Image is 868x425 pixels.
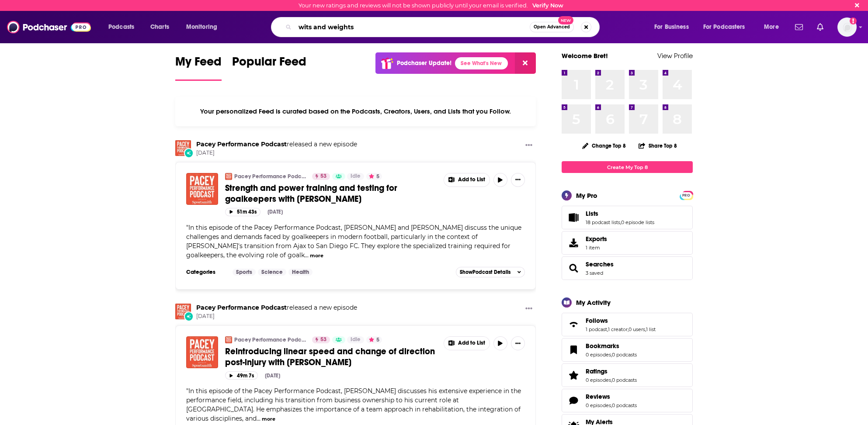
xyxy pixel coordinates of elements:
button: Show More Button [522,140,536,151]
a: 0 episodes [586,352,611,358]
a: Idle [347,336,364,343]
span: , [620,219,621,225]
img: Pacey Performance Podcast [175,304,191,319]
span: Reviews [586,393,610,401]
a: Bookmarks [565,344,582,356]
button: more [262,415,275,423]
div: Search podcasts, credits, & more... [279,17,608,37]
h3: Categories [186,269,226,276]
button: 51m 43s [225,208,260,216]
span: Lists [586,210,598,218]
span: For Podcasters [703,21,745,33]
span: Reviews [562,389,693,412]
a: Charts [145,20,174,34]
input: Search podcasts, credits, & more... [295,20,530,34]
span: Idle [351,172,361,181]
a: Pacey Performance Podcast [196,304,287,311]
a: Science [258,269,286,276]
span: Logged in as BretAita [837,17,857,37]
span: Bookmarks [562,338,693,362]
a: Health [288,269,312,276]
img: Reintroducing linear speed and change of direction post-injury with Loren Landow [186,336,218,368]
button: Show profile menu [837,17,857,37]
span: Exports [565,237,582,249]
button: Show More Button [522,304,536,314]
a: Ratings [565,369,582,381]
button: 5 [366,336,382,343]
img: Podchaser - Follow, Share and Rate Podcasts [7,19,91,35]
a: Show notifications dropdown [792,20,806,35]
div: [DATE] [267,209,283,215]
a: 0 podcasts [612,377,637,383]
span: ... [305,251,309,259]
span: Charts [150,21,169,33]
span: Follows [562,313,693,336]
img: User Profile [837,17,857,37]
a: Bookmarks [586,342,637,350]
span: Ratings [562,363,693,387]
button: open menu [180,20,229,34]
img: Pacey Performance Podcast [225,336,232,343]
span: , [607,326,608,332]
a: Reviews [586,393,637,401]
a: Follows [586,317,656,325]
img: Pacey Performance Podcast [175,140,191,156]
img: Pacey Performance Podcast [225,173,232,180]
span: For Business [654,21,689,33]
button: Show More Button [511,173,525,187]
span: Exports [586,235,607,243]
a: Reintroducing linear speed and change of direction post-injury with [PERSON_NAME] [225,346,437,368]
span: , [611,352,612,358]
a: Idle [347,173,364,180]
button: 49m 7s [225,371,258,380]
svg: Email not verified [850,17,857,24]
a: 1 list [646,326,656,332]
button: Show More Button [444,173,490,187]
a: Reviews [565,394,582,407]
img: Strength and power training and testing for goalkeepers with Yoeri Pegel [186,173,218,205]
button: 5 [366,173,382,180]
span: 53 [320,335,326,344]
span: Follows [586,317,608,325]
span: My Feed [175,54,222,74]
span: , [611,377,612,383]
button: open menu [758,20,790,34]
a: Sports [233,269,256,276]
span: Add to List [458,176,485,183]
a: 1 podcast [586,326,607,332]
span: Ratings [586,367,608,375]
a: 18 podcast lists [586,219,620,225]
a: Exports [562,231,693,255]
a: See What's New [455,57,508,69]
div: Your personalized Feed is curated based on the Podcasts, Creators, Users, and Lists that you Follow. [175,97,536,126]
span: 1 item [586,245,607,251]
span: , [611,402,612,408]
a: 0 podcasts [612,402,637,408]
a: Follows [565,318,582,331]
span: PRO [681,192,691,199]
p: Podchaser Update! [397,59,451,67]
span: Strength and power training and testing for goalkeepers with [PERSON_NAME] [225,183,397,204]
a: Lists [586,210,654,218]
span: Reintroducing linear speed and change of direction post-injury with [PERSON_NAME] [225,346,435,368]
a: Create My Top 8 [562,161,693,173]
a: 0 episode lists [621,219,654,225]
a: 0 episodes [586,402,611,408]
span: Monitoring [186,21,217,33]
div: Your new ratings and reviews will not be shown publicly until your email is verified. [299,2,563,9]
span: In this episode of the Pacey Performance Podcast, [PERSON_NAME] discusses his extensive experienc... [186,387,521,422]
a: View Profile [657,52,693,60]
a: 3 saved [586,270,603,276]
h3: released a new episode [196,304,357,312]
span: Popular Feed [232,54,306,74]
a: 0 episodes [586,377,611,383]
a: 53 [312,173,330,180]
a: PRO [681,192,691,198]
a: Popular Feed [232,54,306,81]
a: Pacey Performance Podcast [234,336,306,343]
span: Bookmarks [586,342,619,350]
